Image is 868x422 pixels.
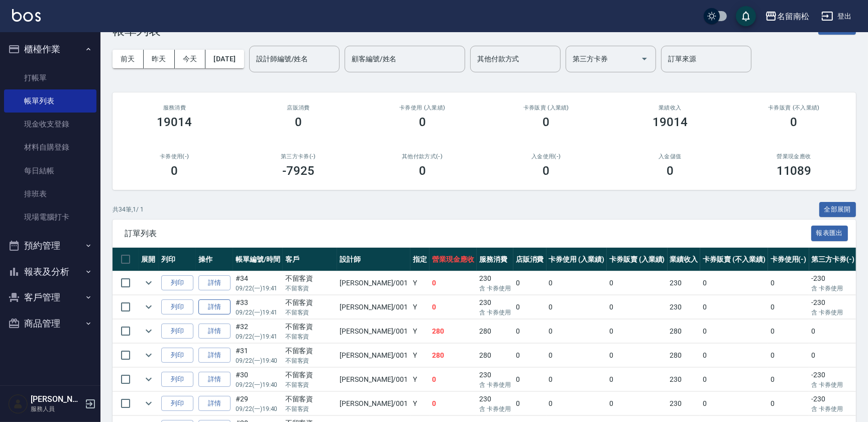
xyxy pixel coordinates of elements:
[198,396,231,411] a: 詳情
[607,271,668,295] td: 0
[236,332,280,341] p: 09/22 (一) 19:41
[372,153,472,160] h2: 其他付款方式(-)
[736,6,756,26] button: save
[4,36,96,62] button: 櫃檯作業
[809,248,857,271] th: 第三方卡券(-)
[31,394,82,404] h5: [PERSON_NAME]
[249,104,349,111] h2: 店販消費
[4,205,96,229] a: 現場電腦打卡
[809,295,857,319] td: -230
[236,356,280,365] p: 09/22 (一) 19:40
[4,259,96,285] button: 報表及分析
[429,295,477,319] td: 0
[4,89,96,113] a: 帳單列表
[236,284,280,293] p: 09/22 (一) 19:41
[429,368,477,391] td: 0
[429,392,477,415] td: 0
[285,332,335,341] p: 不留客資
[4,284,96,310] button: 客戶管理
[144,50,175,68] button: 昨天
[700,271,768,295] td: 0
[812,380,855,389] p: 含 卡券使用
[295,115,302,129] h3: 0
[668,368,701,391] td: 230
[171,164,178,178] h3: 0
[809,392,857,415] td: -230
[410,344,429,367] td: Y
[607,295,668,319] td: 0
[811,226,848,241] button: 報表匯出
[8,394,28,414] img: Person
[285,404,335,413] p: 不留客資
[768,248,809,271] th: 卡券使用(-)
[285,380,335,389] p: 不留客資
[429,344,477,367] td: 280
[233,392,283,415] td: #29
[236,380,280,389] p: 09/22 (一) 19:40
[337,392,410,415] td: [PERSON_NAME] /001
[477,368,513,391] td: 230
[809,271,857,295] td: -230
[479,308,511,317] p: 含 卡券使用
[236,404,280,413] p: 09/22 (一) 19:40
[233,295,283,319] td: #33
[175,50,206,68] button: 今天
[161,348,193,363] button: 列印
[542,115,550,129] h3: 0
[337,295,410,319] td: [PERSON_NAME] /001
[196,248,233,271] th: 操作
[410,295,429,319] td: Y
[668,344,701,367] td: 280
[653,115,688,129] h3: 19014
[285,273,335,284] div: 不留客資
[620,104,720,111] h2: 業績收入
[249,153,349,160] h2: 第三方卡券(-)
[233,248,283,271] th: 帳單編號/時間
[744,104,844,111] h2: 卡券販賣 (不入業績)
[198,275,231,291] a: 詳情
[159,248,196,271] th: 列印
[233,320,283,343] td: #32
[542,164,550,178] h3: 0
[233,271,283,295] td: #34
[700,320,768,343] td: 0
[668,320,701,343] td: 280
[496,153,596,160] h2: 入金使用(-)
[607,344,668,367] td: 0
[768,295,809,319] td: 0
[479,404,511,413] p: 含 卡券使用
[777,10,809,23] div: 名留南松
[477,295,513,319] td: 230
[668,295,701,319] td: 230
[477,392,513,415] td: 230
[125,229,811,239] span: 訂單列表
[811,228,848,238] a: 報表匯出
[477,344,513,367] td: 280
[768,320,809,343] td: 0
[410,392,429,415] td: Y
[410,368,429,391] td: Y
[285,284,335,293] p: 不留客資
[141,348,156,363] button: expand row
[4,113,96,136] a: 現金收支登錄
[161,299,193,315] button: 列印
[285,356,335,365] p: 不留客資
[205,50,244,68] button: [DATE]
[668,392,701,415] td: 230
[812,284,855,293] p: 含 卡券使用
[410,271,429,295] td: Y
[607,320,668,343] td: 0
[429,248,477,271] th: 營業現金應收
[809,368,857,391] td: -230
[768,368,809,391] td: 0
[157,115,192,129] h3: 19014
[513,320,547,343] td: 0
[337,344,410,367] td: [PERSON_NAME] /001
[700,295,768,319] td: 0
[761,6,813,27] button: 名留南松
[161,396,193,411] button: 列印
[125,104,225,111] h3: 服務消費
[337,368,410,391] td: [PERSON_NAME] /001
[337,248,410,271] th: 設計師
[477,320,513,343] td: 280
